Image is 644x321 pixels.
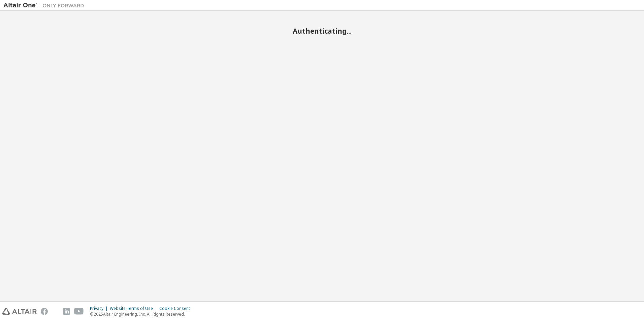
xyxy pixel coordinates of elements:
[3,27,641,35] h2: Authenticating...
[90,306,110,311] div: Privacy
[3,2,88,9] img: Altair One
[159,306,194,311] div: Cookie Consent
[63,308,70,315] img: linkedin.svg
[41,308,48,315] img: facebook.svg
[90,311,194,317] p: © 2025 Altair Engineering, Inc. All Rights Reserved.
[74,308,84,315] img: youtube.svg
[2,308,37,315] img: altair_logo.svg
[110,306,159,311] div: Website Terms of Use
